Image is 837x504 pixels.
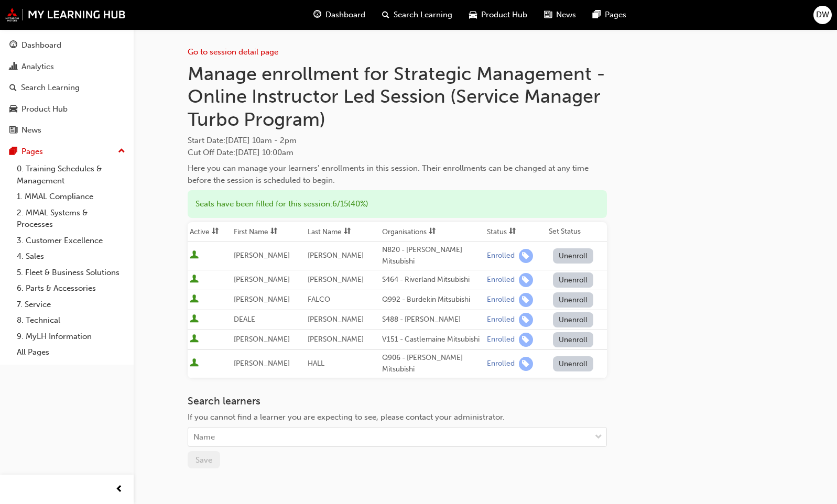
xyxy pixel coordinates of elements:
[553,356,594,371] button: Unenroll
[382,314,483,326] div: S488 - [PERSON_NAME]
[584,4,635,26] a: pages-iconPages
[306,222,380,242] th: Toggle SortBy
[487,359,515,369] div: Enrolled
[188,135,607,147] span: Start Date :
[4,78,129,97] a: Search Learning
[308,315,364,324] span: [PERSON_NAME]
[382,244,483,268] div: N820 - [PERSON_NAME] Mitsubishi
[234,335,290,344] span: [PERSON_NAME]
[13,248,129,265] a: 4. Sales
[593,8,601,21] span: pages-icon
[13,265,129,281] a: 5. Fleet & Business Solutions
[21,146,43,158] div: Pages
[487,295,515,305] div: Enrolled
[270,227,278,236] span: sorting-icon
[4,142,129,161] button: Pages
[4,120,129,140] a: News
[9,126,17,135] span: news-icon
[115,483,123,496] span: prev-icon
[4,36,129,55] a: Dashboard
[190,314,199,325] span: User is active
[519,249,533,263] span: learningRecordVerb_ENROLL-icon
[519,357,533,371] span: learningRecordVerb_ENROLL-icon
[13,280,129,297] a: 6. Parts & Accessories
[188,62,607,131] h1: Manage enrollment for Strategic Management - Online Instructor Led Session (Service Manager Turbo...
[481,9,527,21] span: Product Hub
[190,358,199,369] span: User is active
[234,251,290,260] span: [PERSON_NAME]
[547,222,607,242] th: Set Status
[308,359,324,368] span: HALL
[188,47,278,57] a: Go to session detail page
[188,222,232,242] th: Toggle SortBy
[553,272,594,288] button: Unenroll
[487,275,515,285] div: Enrolled
[188,395,607,407] h3: Search learners
[595,431,602,444] span: down-icon
[487,315,515,325] div: Enrolled
[190,250,199,261] span: User is active
[374,4,461,26] a: search-iconSearch Learning
[188,412,505,422] span: If you cannot find a learner you are expecting to see, please contact your administrator.
[553,332,594,347] button: Unenroll
[461,4,536,26] a: car-iconProduct Hub
[21,124,41,136] div: News
[225,136,297,145] span: [DATE] 10am - 2pm
[188,451,220,468] button: Save
[188,148,294,157] span: Cut Off Date : [DATE] 10:00am
[536,4,584,26] a: news-iconNews
[13,312,129,328] a: 8. Technical
[195,455,212,465] span: Save
[305,4,374,26] a: guage-iconDashboard
[509,227,516,236] span: sorting-icon
[556,9,576,21] span: News
[234,295,290,304] span: [PERSON_NAME]
[190,294,199,305] span: User is active
[4,34,129,142] button: DashboardAnalyticsSearch LearningProduct HubNews
[5,8,126,21] img: mmal
[544,8,552,21] span: news-icon
[13,189,129,205] a: 1. MMAL Compliance
[190,275,199,285] span: User is active
[485,222,547,242] th: Toggle SortBy
[234,315,255,324] span: DEALE
[519,333,533,347] span: learningRecordVerb_ENROLL-icon
[13,297,129,313] a: 7. Service
[188,162,607,186] div: Here you can manage your learners' enrollments in this session. Their enrollments can be changed ...
[382,334,483,346] div: V151 - Castlemaine Mitsubishi
[234,359,290,368] span: [PERSON_NAME]
[344,227,351,236] span: sorting-icon
[234,275,290,284] span: [PERSON_NAME]
[429,227,436,236] span: sorting-icon
[232,222,306,242] th: Toggle SortBy
[21,82,80,94] div: Search Learning
[382,274,483,286] div: S464 - Riverland Mitsubishi
[13,205,129,233] a: 2. MMAL Systems & Processes
[9,62,17,72] span: chart-icon
[308,275,364,284] span: [PERSON_NAME]
[519,313,533,327] span: learningRecordVerb_ENROLL-icon
[394,9,452,21] span: Search Learning
[212,227,219,236] span: sorting-icon
[308,295,330,304] span: FALCO
[553,248,594,264] button: Unenroll
[519,293,533,307] span: learningRecordVerb_ENROLL-icon
[9,41,17,50] span: guage-icon
[4,100,129,119] a: Product Hub
[813,6,832,24] button: DW
[21,103,68,115] div: Product Hub
[519,273,533,287] span: learningRecordVerb_ENROLL-icon
[193,431,215,443] div: Name
[13,328,129,345] a: 9. MyLH Information
[380,222,485,242] th: Toggle SortBy
[21,39,61,51] div: Dashboard
[553,312,594,327] button: Unenroll
[13,161,129,189] a: 0. Training Schedules & Management
[308,251,364,260] span: [PERSON_NAME]
[9,83,17,93] span: search-icon
[313,8,321,21] span: guage-icon
[382,294,483,306] div: Q992 - Burdekin Mitsubishi
[605,9,626,21] span: Pages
